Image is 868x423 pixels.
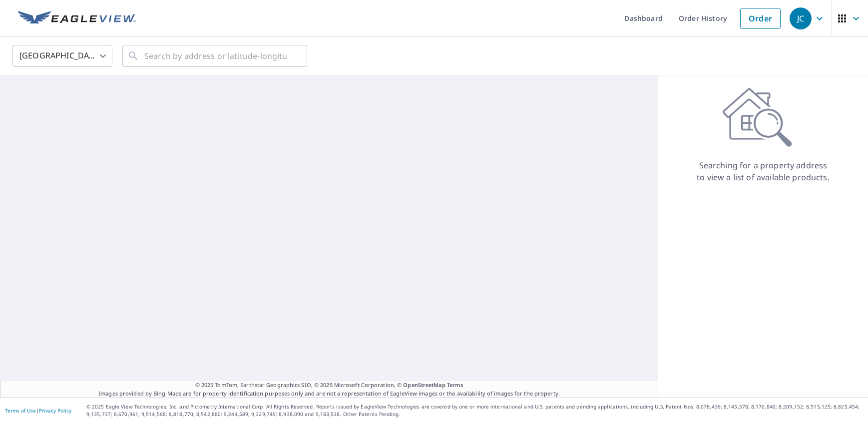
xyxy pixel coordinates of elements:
[5,407,36,414] a: Terms of Use
[740,8,781,29] a: Order
[447,381,463,389] a: Terms
[790,7,812,29] div: JC
[195,381,463,390] span: © 2025 TomTom, Earthstar Geographics SIO, © 2025 Microsoft Corporation, ©
[144,42,287,70] input: Search by address or latitude-longitude
[18,11,136,26] img: EV Logo
[696,159,830,183] p: Searching for a property address to view a list of available products.
[12,42,112,70] div: [GEOGRAPHIC_DATA]
[403,381,445,389] a: OpenStreetMap
[39,407,71,414] a: Privacy Policy
[5,408,71,414] p: |
[86,403,863,418] p: © 2025 Eagle View Technologies, Inc. and Pictometry International Corp. All Rights Reserved. Repo...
